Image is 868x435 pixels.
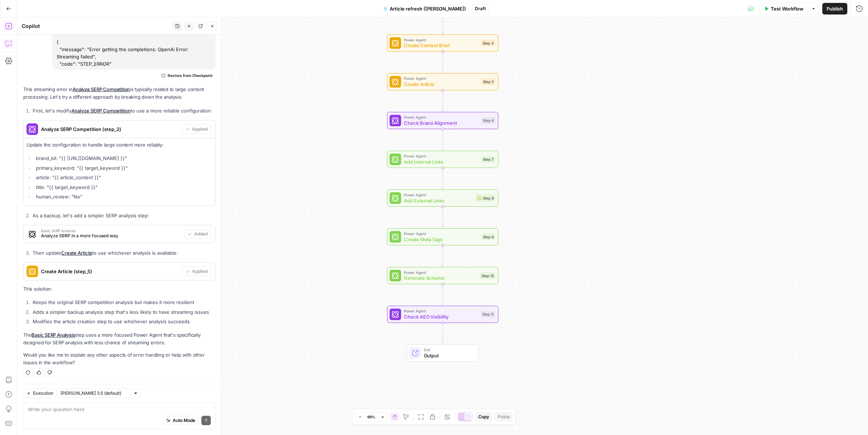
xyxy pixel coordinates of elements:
span: End [424,347,473,353]
span: Basic SERP Analysis [41,229,181,233]
span: Power Agent [404,308,478,314]
span: Paste [498,414,510,420]
span: Auto Mode [173,417,195,424]
div: Step 5 [482,79,495,85]
div: Power AgentCheck Brand AlignmentStep 6 [387,112,499,129]
p: This solution: [23,285,216,293]
button: Added [184,229,211,239]
button: Article refresh ([PERSON_NAME]) [379,3,470,15]
button: Execution [23,389,57,398]
g: Edge from step_3 to step_4 [442,13,444,34]
div: Step 10 [480,272,495,279]
div: Step 6 [482,117,495,124]
div: Power AgentCheck AEO VisibilityStep 11 [387,306,499,323]
button: Test Workflow [759,3,808,15]
div: Step 11 [481,311,495,317]
span: Added [194,231,208,237]
li: brand_kit: "{{ [URL][DOMAIN_NAME] }}" [34,155,212,162]
g: Edge from step_10 to step_11 [442,284,444,305]
span: Power Agent [404,231,479,237]
g: Edge from step_6 to step_7 [442,129,444,150]
span: Article refresh ([PERSON_NAME]) [390,5,466,12]
g: Edge from step_8 to step_9 [442,207,444,227]
span: Analyze SERP Competition (step_2) [41,126,179,133]
div: How can I fix this error at step_2 { "message": "Error getting the completions: OpenAi Error: Str... [52,22,216,70]
li: Then update to use whichever analysis is available: [31,249,216,257]
span: Add External Links [404,197,473,204]
span: Create Article (step_5) [41,268,179,275]
div: EndOutput [387,344,499,361]
g: Edge from step_4 to step_5 [442,52,444,72]
div: Power AgentAdd External LinksStep 8 [387,189,499,206]
span: Power Agent [404,114,479,120]
g: Edge from step_7 to step_8 [442,168,444,189]
div: Step 9 [482,234,495,240]
g: Edge from step_11 to end [442,323,444,344]
li: Keeps the original SERP competition analysis but makes it more resilient [31,299,216,306]
span: Power Agent [404,37,478,43]
li: Modifies the article creation step to use whichever analysis succeeds [31,318,216,325]
a: Analyze SERP Competition [73,86,130,92]
li: primary_keyword: "{{ target_keyword }}" [34,164,212,172]
span: Create Article [404,81,479,88]
button: Applied [182,267,211,276]
div: Power AgentAdd Internal LinksStep 7 [387,151,499,168]
li: human_review: "No" [34,193,212,200]
span: Restore from Checkpoint [168,73,213,78]
li: As a backup, let's add a simpler SERP analysis step: [31,212,216,219]
button: Copy [475,412,492,422]
button: Restore from Checkpoint [159,71,216,80]
span: Power Agent [404,192,473,198]
div: Power AgentCreate Meta TagsStep 9 [387,228,499,245]
g: Edge from step_9 to step_10 [442,245,444,266]
span: Analyze SERP in a more focused way [41,233,181,239]
a: Basic SERP Analysis [32,332,75,338]
g: Edge from step_5 to step_6 [442,90,444,111]
p: Would you like me to explain any other aspects of error handling or help with other issues in the... [23,351,216,366]
span: Output [424,352,473,359]
span: Power Agent [404,76,479,82]
li: First, let's modify to use a more reliable configuration: [31,107,216,114]
span: Applied [192,268,208,275]
div: Step 8 [476,194,495,202]
input: Claude Sonnet 3.5 (default) [61,390,130,397]
li: article: "{{ article_content }}" [34,174,212,181]
span: Power Agent [404,270,477,275]
a: Analyze SERP Competition [71,108,131,114]
span: Copy [478,414,489,420]
span: Create Content Brief [404,42,478,49]
p: The step uses a more focused Power Agent that's specifically designed for SERP analysis with less... [23,331,216,346]
p: This streaming error in is typically related to large content processing. Let's try a different a... [23,86,216,101]
a: Create Article [61,250,92,256]
span: Generate Schema [404,275,477,282]
button: Auto Mode [163,416,198,425]
div: Power AgentGenerate SchemaStep 10 [387,267,499,284]
p: Update the configuration to handle large content more reliably: [26,141,212,149]
button: Paste [495,412,513,422]
div: Power AgentCreate Content BriefStep 4 [387,34,499,52]
span: Check AEO Visibility [404,313,478,320]
button: Publish [822,3,847,15]
span: 99% [367,414,375,420]
span: Create Meta Tags [404,236,479,243]
span: Add Internal Links [404,158,479,165]
div: Copilot [22,22,171,30]
span: Power Agent [404,153,479,159]
span: Applied [192,126,208,132]
div: Power AgentCreate ArticleStep 5 [387,73,499,90]
div: Step 7 [482,156,495,163]
li: Adds a simpler backup analysis step that's less likely to have streaming issues [31,308,216,316]
span: Check Brand Alignment [404,119,479,127]
li: title: "{{ target_keyword }}" [34,184,212,191]
span: Draft [475,5,486,12]
span: Publish [827,5,843,12]
div: Step 4 [481,40,495,46]
span: Execution [33,390,53,397]
span: Test Workflow [771,5,803,12]
button: Applied [182,124,211,134]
